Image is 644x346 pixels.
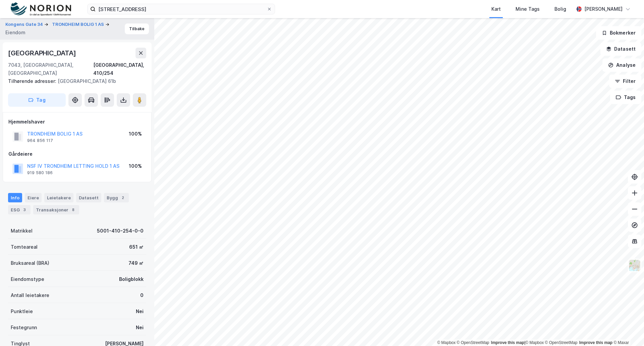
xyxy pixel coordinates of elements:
[27,170,53,176] div: 919 580 186
[5,21,44,28] button: Kongens Gate 34
[97,227,144,235] div: 5001-410-254-0-0
[610,314,644,346] iframe: Chat Widget
[93,61,146,77] div: [GEOGRAPHIC_DATA], 410/254
[437,340,455,345] a: Mapbox
[140,291,144,299] div: 0
[129,162,142,170] div: 100%
[437,339,629,346] div: |
[8,78,58,84] span: Tilhørende adresser:
[27,138,53,143] div: 964 856 117
[136,324,144,332] div: Nei
[33,205,79,214] div: Transaksjoner
[584,5,623,13] div: [PERSON_NAME]
[610,91,641,104] button: Tags
[104,193,129,202] div: Bygg
[457,340,489,345] a: OpenStreetMap
[8,205,31,214] div: ESG
[5,29,25,37] div: Eiendom
[579,340,612,345] a: Improve this map
[11,307,33,315] div: Punktleie
[491,5,501,13] div: Kart
[602,58,641,72] button: Analyse
[11,227,33,235] div: Matrikkel
[525,340,544,345] a: Mapbox
[70,206,76,213] div: 8
[96,4,267,14] input: Søk på adresse, matrikkel, gårdeiere, leietakere eller personer
[596,26,641,40] button: Bokmerker
[516,5,540,13] div: Mine Tags
[628,259,641,272] img: Z
[125,23,149,34] button: Tilbake
[76,193,101,202] div: Datasett
[21,206,28,213] div: 3
[129,130,142,138] div: 100%
[11,291,49,299] div: Antall leietakere
[11,324,37,332] div: Festegrunn
[11,275,44,283] div: Eiendomstype
[11,2,71,16] img: norion-logo.80e7a08dc31c2e691866.png
[136,307,144,315] div: Nei
[119,275,144,283] div: Boligblokk
[129,243,144,251] div: 651 ㎡
[600,42,641,56] button: Datasett
[8,193,22,202] div: Info
[8,150,146,158] div: Gårdeiere
[8,77,141,85] div: [GEOGRAPHIC_DATA] 61b
[8,93,66,107] button: Tag
[25,193,42,202] div: Eiere
[128,259,144,267] div: 749 ㎡
[491,340,524,345] a: Improve this map
[609,75,641,88] button: Filter
[52,21,105,28] button: TRONDHEIM BOLIG 1 AS
[8,118,146,126] div: Hjemmelshaver
[11,243,38,251] div: Tomteareal
[11,259,49,267] div: Bruksareal (BRA)
[44,193,73,202] div: Leietakere
[545,340,578,345] a: OpenStreetMap
[554,5,566,13] div: Bolig
[8,61,93,77] div: 7043, [GEOGRAPHIC_DATA], [GEOGRAPHIC_DATA]
[119,194,126,201] div: 2
[8,48,77,58] div: [GEOGRAPHIC_DATA]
